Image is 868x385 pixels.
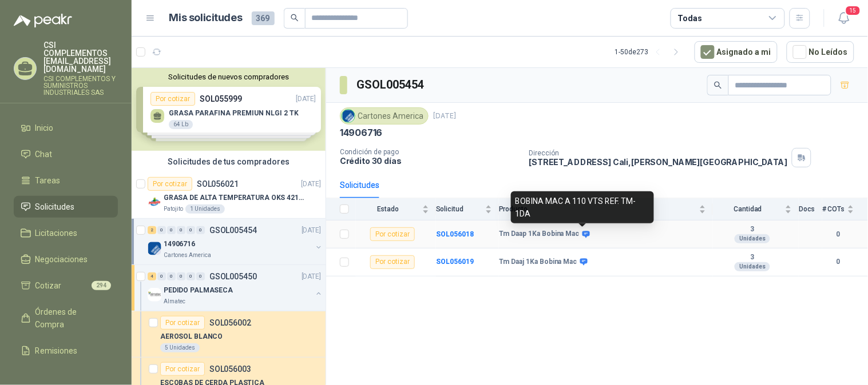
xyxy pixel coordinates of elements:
p: Almatec [164,297,185,306]
b: 0 [822,229,854,240]
span: # COTs [822,205,845,213]
div: 1 Unidades [185,204,225,214]
img: Company Logo [148,242,161,255]
p: GSOL005454 [209,226,257,234]
div: Por cotizar [370,255,415,269]
a: Solicitudes [14,196,118,218]
div: 0 [177,272,185,280]
div: BOBINA MAC A 110 VTS REF. TM-1DA [511,191,654,223]
span: Chat [35,148,53,161]
button: 15 [834,8,854,29]
button: Asignado a mi [695,41,778,63]
a: Negociaciones [14,248,118,270]
div: 0 [187,226,195,234]
span: Remisiones [35,344,78,357]
p: [DATE] [302,179,321,190]
a: Chat [14,143,118,165]
button: Solicitudes de nuevos compradores [136,73,321,81]
div: 0 [177,226,185,234]
span: Solicitud [436,205,483,213]
div: 0 [187,272,195,280]
span: 15 [845,5,861,16]
img: Company Logo [148,288,161,302]
img: Company Logo [148,195,161,209]
div: Unidades [735,234,770,243]
a: 4 0 0 0 0 0 GSOL005450[DATE] Company LogoPEDIDO PALMASECAAlmatec [148,270,323,306]
div: 0 [167,226,176,234]
a: Cotizar294 [14,275,118,296]
div: Unidades [735,262,770,271]
p: [DATE] [302,225,321,236]
p: Condición de pago [340,148,520,156]
th: # COTs [822,198,868,220]
b: 3 [713,225,792,234]
p: Patojito [164,204,183,214]
div: 4 [148,272,156,280]
th: Cantidad [713,198,799,220]
div: 0 [196,272,205,280]
a: 2 0 0 0 0 0 GSOL005454[DATE] Company Logo14906716Cartones America [148,223,323,260]
div: 1 - 50 de 273 [615,43,685,61]
p: 14906716 [340,127,383,139]
div: Por cotizar [160,316,205,330]
th: Estado [356,198,436,220]
div: Solicitudes [340,179,379,191]
h1: Mis solicitudes [169,10,243,26]
span: Producto [499,205,697,213]
p: SOL056003 [209,365,251,373]
img: Logo peakr [14,14,72,27]
p: SOL056021 [197,180,239,188]
button: No Leídos [787,41,854,63]
div: Por cotizar [370,227,415,241]
th: Docs [799,198,822,220]
div: Solicitudes de tus compradores [132,151,326,173]
h3: GSOL005454 [356,76,426,94]
p: 14906716 [164,239,195,250]
p: CSI COMPLEMENTOS [EMAIL_ADDRESS][DOMAIN_NAME] [43,41,118,73]
p: Dirección [529,149,788,157]
p: Cartones America [164,251,211,260]
b: Tm Daap 1Ka Bobina Mac [499,230,580,239]
a: Remisiones [14,340,118,362]
p: [DATE] [302,271,321,282]
div: 0 [167,272,176,280]
div: 2 [148,226,156,234]
p: SOL056002 [209,319,251,327]
div: Cartones America [340,107,429,125]
span: Estado [356,205,420,213]
a: Licitaciones [14,222,118,244]
p: AEROSOL BLANCO [160,331,223,342]
span: Cantidad [713,205,783,213]
span: Negociaciones [35,253,88,266]
span: search [291,14,299,22]
b: 0 [822,256,854,267]
a: Tareas [14,170,118,191]
img: Company Logo [342,110,355,122]
span: Licitaciones [35,227,78,239]
p: [DATE] [433,111,456,122]
span: Tareas [35,174,61,187]
span: Órdenes de Compra [35,306,107,331]
span: Inicio [35,122,54,134]
th: Solicitud [436,198,499,220]
p: CSI COMPLEMENTOS Y SUMINISTROS INDUSTRIALES SAS [43,75,118,96]
a: Por cotizarSOL056002AEROSOL BLANCO5 Unidades [132,311,326,358]
p: GSOL005450 [209,272,257,280]
span: 294 [92,281,111,290]
a: SOL056019 [436,258,474,266]
th: Producto [499,198,713,220]
b: 3 [713,253,792,262]
div: 5 Unidades [160,343,200,352]
div: 0 [196,226,205,234]
span: search [714,81,722,89]
a: Por cotizarSOL056021[DATE] Company LogoGRASA DE ALTA TEMPERATURA OKS 4210 X 5 KGPatojito1 Unidades [132,173,326,219]
span: Cotizar [35,279,62,292]
div: Solicitudes de nuevos compradoresPor cotizarSOL055999[DATE] GRASA PARAFINA PREMIUN NLGI 2 TK64 Lb... [132,68,326,151]
div: 0 [157,226,166,234]
span: 369 [252,11,275,25]
a: Órdenes de Compra [14,301,118,335]
a: SOL056018 [436,230,474,238]
div: 0 [157,272,166,280]
p: Crédito 30 días [340,156,520,166]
